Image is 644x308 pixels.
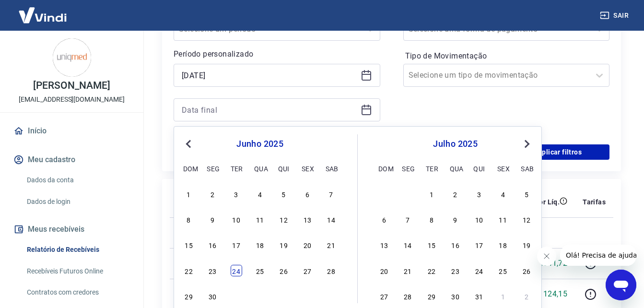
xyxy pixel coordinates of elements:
[254,213,266,225] div: Choose quarta-feira, 11 de junho de 2025
[254,239,266,250] div: Choose quarta-feira, 18 de junho de 2025
[426,213,437,225] div: Choose terça-feira, 8 de julho de 2025
[23,170,132,190] a: Dados da conta
[183,265,195,276] div: Choose domingo, 22 de junho de 2025
[302,290,313,302] div: Choose sexta-feira, 4 de julho de 2025
[521,163,532,174] div: sab
[254,265,266,276] div: Choose quarta-feira, 25 de junho de 2025
[450,213,461,225] div: Choose quarta-feira, 9 de julho de 2025
[19,95,125,105] p: [EMAIL_ADDRESS][DOMAIN_NAME]
[326,213,337,225] div: Choose sábado, 14 de junho de 2025
[182,187,338,303] div: month 2025-06
[182,68,357,83] input: Data inicial
[532,288,568,300] p: R$ 124,15
[426,239,437,250] div: Choose terça-feira, 15 de julho de 2025
[207,239,218,250] div: Choose segunda-feira, 16 de junho de 2025
[183,213,195,225] div: Choose domingo, 8 de junho de 2025
[207,290,218,302] div: Choose segunda-feira, 30 de junho de 2025
[377,187,534,303] div: month 2025-07
[182,103,357,117] input: Data final
[521,265,532,276] div: Choose sábado, 26 de julho de 2025
[426,290,437,302] div: Choose terça-feira, 29 de julho de 2025
[302,213,313,225] div: Choose sexta-feira, 13 de junho de 2025
[302,239,313,250] div: Choose sexta-feira, 20 de junho de 2025
[23,261,132,281] a: Recebíveis Futuros Online
[497,213,509,225] div: Choose sexta-feira, 11 de julho de 2025
[278,163,290,174] div: qui
[378,265,390,276] div: Choose domingo, 20 de julho de 2025
[521,138,533,150] button: Next Month
[207,213,218,225] div: Choose segunda-feira, 9 de junho de 2025
[183,239,195,250] div: Choose domingo, 15 de junho de 2025
[326,239,337,250] div: Choose sábado, 21 de junho de 2025
[450,163,461,174] div: qua
[402,163,413,174] div: seg
[510,144,609,160] button: Aplicar filtros
[326,265,337,276] div: Choose sábado, 28 de junho de 2025
[405,50,608,62] label: Tipo de Movimentação
[521,290,532,302] div: Choose sábado, 2 de agosto de 2025
[12,219,132,240] button: Meus recebíveis
[497,163,509,174] div: sex
[402,290,413,302] div: Choose segunda-feira, 28 de julho de 2025
[6,7,81,14] span: Olá! Precisa de ajuda?
[473,265,485,276] div: Choose quinta-feira, 24 de julho de 2025
[473,213,485,225] div: Choose quinta-feira, 10 de julho de 2025
[254,290,266,302] div: Choose quarta-feira, 2 de julho de 2025
[426,188,437,200] div: Choose terça-feira, 1 de julho de 2025
[231,188,242,200] div: Choose terça-feira, 3 de junho de 2025
[402,239,413,250] div: Choose segunda-feira, 14 de julho de 2025
[473,188,485,200] div: Choose quinta-feira, 3 de julho de 2025
[521,213,532,225] div: Choose sábado, 12 de julho de 2025
[473,290,485,302] div: Choose quinta-feira, 31 de julho de 2025
[231,163,242,174] div: ter
[402,188,413,200] div: Choose segunda-feira, 30 de junho de 2025
[183,163,195,174] div: dom
[53,38,91,77] img: 19a5e4c9-3383-4bd4-a3ba-5542e5618181.jpeg
[402,213,413,225] div: Choose segunda-feira, 7 de julho de 2025
[426,265,437,276] div: Choose terça-feira, 22 de julho de 2025
[450,290,461,302] div: Choose quarta-feira, 30 de julho de 2025
[473,163,485,174] div: qui
[378,163,390,174] div: dom
[378,213,390,225] div: Choose domingo, 6 de julho de 2025
[23,283,132,302] a: Contratos com credores
[12,0,74,30] img: Vindi
[450,239,461,250] div: Choose quarta-feira, 16 de julho de 2025
[278,239,290,250] div: Choose quinta-feira, 19 de junho de 2025
[377,138,534,150] div: julho 2025
[378,239,390,250] div: Choose domingo, 13 de julho de 2025
[207,188,218,200] div: Choose segunda-feira, 2 de junho de 2025
[497,290,509,302] div: Choose sexta-feira, 1 de agosto de 2025
[598,7,632,24] button: Sair
[12,149,132,170] button: Meu cadastro
[326,163,337,174] div: sab
[278,188,290,200] div: Choose quinta-feira, 5 de junho de 2025
[254,188,266,200] div: Choose quarta-feira, 4 de junho de 2025
[174,48,380,60] p: Período personalizado
[23,240,132,260] a: Relatório de Recebíveis
[583,197,606,207] p: Tarifas
[231,213,242,225] div: Choose terça-feira, 10 de junho de 2025
[183,290,195,302] div: Choose domingo, 29 de junho de 2025
[302,163,313,174] div: sex
[497,265,509,276] div: Choose sexta-feira, 25 de julho de 2025
[231,265,242,276] div: Choose terça-feira, 24 de junho de 2025
[378,290,390,302] div: Choose domingo, 27 de julho de 2025
[207,265,218,276] div: Choose segunda-feira, 23 de junho de 2025
[402,265,413,276] div: Choose segunda-feira, 21 de julho de 2025
[606,270,636,300] iframe: Botão para abrir a janela de mensagens
[326,188,337,200] div: Choose sábado, 7 de junho de 2025
[497,239,509,250] div: Choose sexta-feira, 18 de julho de 2025
[278,265,290,276] div: Choose quinta-feira, 26 de junho de 2025
[278,290,290,302] div: Choose quinta-feira, 3 de julho de 2025
[450,188,461,200] div: Choose quarta-feira, 2 de julho de 2025
[231,239,242,250] div: Choose terça-feira, 17 de junho de 2025
[378,188,390,200] div: Choose domingo, 29 de junho de 2025
[23,192,132,212] a: Dados de login
[207,163,218,174] div: seg
[473,239,485,250] div: Choose quinta-feira, 17 de julho de 2025
[278,213,290,225] div: Choose quinta-feira, 12 de junho de 2025
[497,188,509,200] div: Choose sexta-feira, 4 de julho de 2025
[302,188,313,200] div: Choose sexta-feira, 6 de junho de 2025
[537,247,556,266] iframe: Fechar mensagem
